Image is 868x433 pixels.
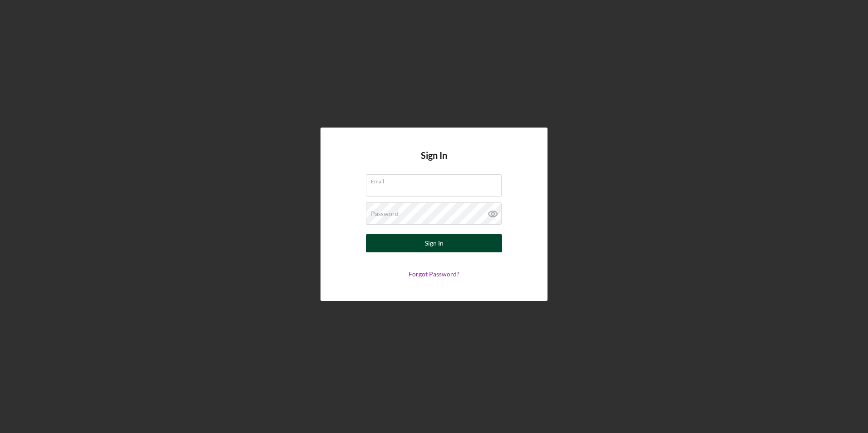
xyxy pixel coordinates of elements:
label: Email [371,175,502,185]
a: Forgot Password? [409,270,459,278]
div: Sign In [425,234,444,252]
label: Password [371,210,399,217]
h4: Sign In [421,150,447,174]
button: Sign In [366,234,502,252]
